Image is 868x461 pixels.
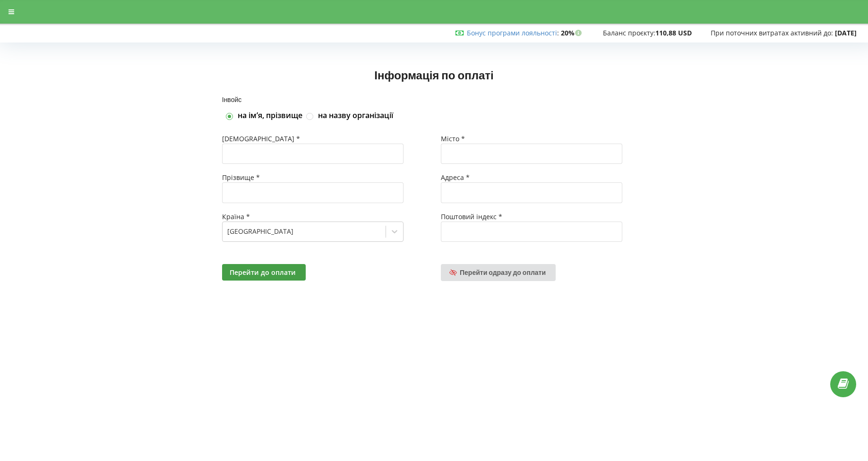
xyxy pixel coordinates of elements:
[238,111,302,121] label: на імʼя, прізвище
[835,28,857,37] strong: [DATE]
[467,28,559,37] span: :
[467,28,557,37] a: Бонус програми лояльності
[222,95,242,103] span: Інвойс
[222,212,250,221] span: Країна *
[711,28,833,37] span: При поточних витратах активний до:
[655,28,692,37] strong: 110,88 USD
[441,173,470,182] span: Адреса *
[222,173,260,182] span: Прізвище *
[318,111,393,121] label: на назву організації
[441,264,556,281] a: Перейти одразу до оплати
[441,212,502,221] span: Поштовий індекс *
[603,28,655,37] span: Баланс проєкту:
[222,134,300,143] span: [DEMOGRAPHIC_DATA] *
[561,28,584,37] strong: 20%
[441,134,465,143] span: Місто *
[222,264,306,281] button: Перейти до оплати
[230,268,296,277] span: Перейти до оплати
[374,68,493,82] span: Інформація по оплаті
[460,268,546,276] span: Перейти одразу до оплати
